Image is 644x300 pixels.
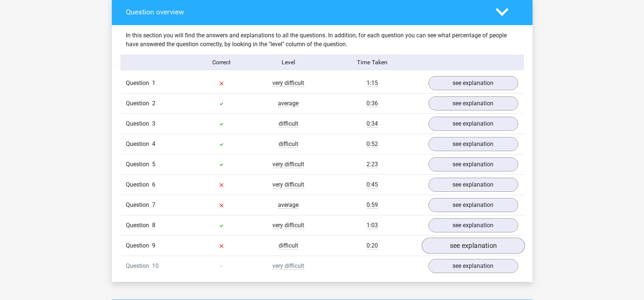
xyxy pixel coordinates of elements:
[152,201,156,208] span: 7
[279,242,298,249] span: difficult
[152,262,159,269] span: 10
[428,218,518,232] a: see explanation
[188,262,255,270] div: -
[126,8,485,16] h4: Question overview
[152,222,156,229] span: 8
[126,221,152,230] span: Question
[273,161,304,168] span: very difficult
[367,79,378,87] span: 1:15
[279,140,298,148] span: difficult
[273,79,304,87] span: very difficult
[367,181,378,188] span: 0:45
[152,79,156,86] span: 1
[428,157,518,171] a: see explanation
[367,120,378,127] span: 0:34
[279,120,298,127] span: difficult
[152,161,156,168] span: 5
[278,100,299,107] span: average
[126,160,152,169] span: Question
[428,117,518,131] a: see explanation
[126,140,152,149] span: Question
[121,31,524,49] div: In this section you will find the answers and explanations to all the questions. In addition, for...
[428,96,518,110] a: see explanation
[428,76,518,90] a: see explanation
[322,58,423,67] div: Time Taken
[188,58,255,67] div: Correct
[152,140,156,147] span: 4
[367,140,378,148] span: 0:52
[152,181,156,188] span: 6
[152,100,156,107] span: 2
[152,242,156,249] span: 9
[428,198,518,212] a: see explanation
[367,100,378,107] span: 0:36
[126,241,152,250] span: Question
[126,201,152,209] span: Question
[255,58,322,67] div: Level
[126,180,152,189] span: Question
[126,119,152,128] span: Question
[367,222,378,229] span: 1:03
[126,262,152,270] span: Question
[367,161,378,168] span: 2:23
[367,242,378,249] span: 0:20
[428,259,518,273] a: see explanation
[428,137,518,151] a: see explanation
[273,262,304,270] span: very difficult
[428,178,518,192] a: see explanation
[421,238,524,254] a: see explanation
[273,222,304,229] span: very difficult
[152,120,156,127] span: 3
[126,99,152,108] span: Question
[278,201,299,209] span: average
[126,79,152,88] span: Question
[367,201,378,209] span: 0:59
[273,181,304,188] span: very difficult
